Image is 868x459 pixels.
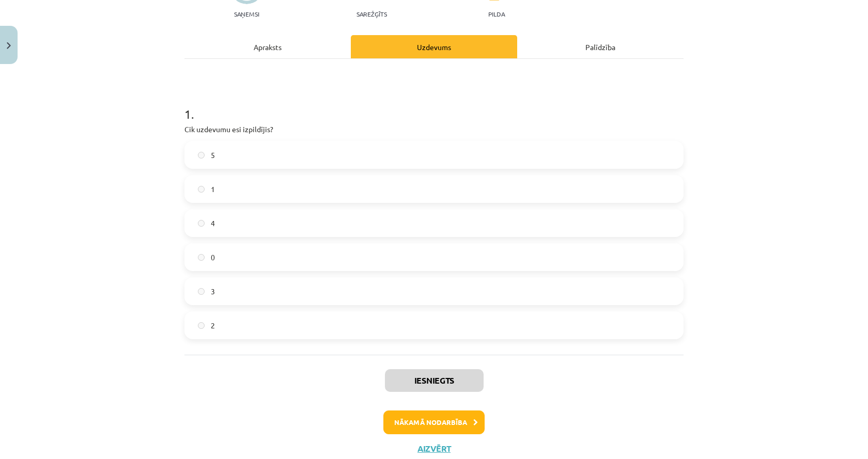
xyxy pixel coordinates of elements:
span: 4 [211,218,215,229]
span: 0 [211,252,215,263]
h1: 1 . [184,89,684,121]
input: 1 [198,186,205,193]
span: 5 [211,150,215,161]
button: Aizvērt [414,444,454,454]
p: Sarežģīts [357,10,387,18]
button: Iesniegts [385,369,484,392]
input: 3 [198,288,205,295]
span: 2 [211,320,215,331]
input: 2 [198,322,205,329]
input: 0 [198,254,205,261]
input: 5 [198,152,205,159]
p: pilda [488,10,505,18]
div: Uzdevums [351,35,517,58]
img: icon-close-lesson-0947bae3869378f0d4975bcd49f059093ad1ed9edebbc8119c70593378902aed.svg [7,42,11,49]
p: Saņemsi [230,10,263,18]
span: 1 [211,184,215,195]
input: 4 [198,220,205,227]
button: Nākamā nodarbība [383,410,485,434]
div: Palīdzība [517,35,684,58]
p: Cik uzdevumu esi izpildījis? [184,124,684,135]
div: Apraksts [184,35,351,58]
span: 3 [211,286,215,297]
